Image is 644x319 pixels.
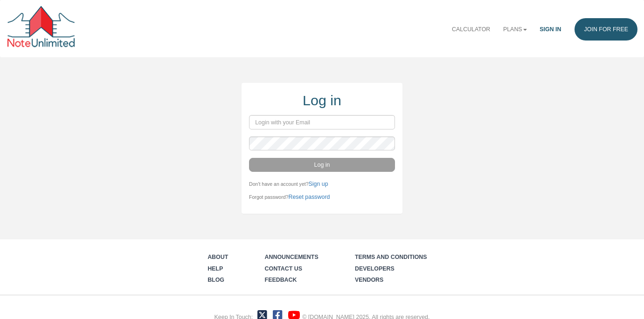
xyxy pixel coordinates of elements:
[208,265,223,272] a: Help
[249,194,330,200] small: Forgot password?
[355,277,383,283] a: Vendors
[265,265,302,272] a: Contact Us
[575,18,637,41] a: Join for FREE
[249,158,395,172] button: Log in
[265,277,297,283] a: Feedback
[288,194,330,200] a: Reset password
[208,277,224,283] a: Blog
[309,181,328,187] a: Sign up
[497,18,533,41] a: Plans
[355,254,427,260] a: Terms and Conditions
[533,18,568,41] a: Sign in
[445,18,497,41] a: Calculator
[355,265,395,272] a: Developers
[249,181,328,187] small: Don't have an account yet?
[249,115,395,129] input: Login with your Email
[249,90,395,110] div: Log in
[265,254,319,260] a: Announcements
[208,254,228,260] a: About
